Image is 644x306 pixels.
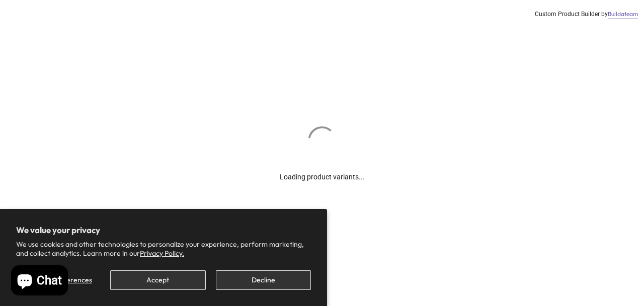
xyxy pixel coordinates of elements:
a: Buildateam [608,10,638,19]
button: Decline [216,270,311,290]
h2: We value your privacy [16,225,311,235]
div: Loading product variants... [280,156,365,182]
p: We use cookies and other technologies to personalize your experience, perform marketing, and coll... [16,240,311,258]
div: Custom Product Builder by [535,10,638,19]
inbox-online-store-chat: Shopify online store chat [8,265,71,298]
button: Accept [110,270,205,290]
a: Privacy Policy. [140,249,184,258]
